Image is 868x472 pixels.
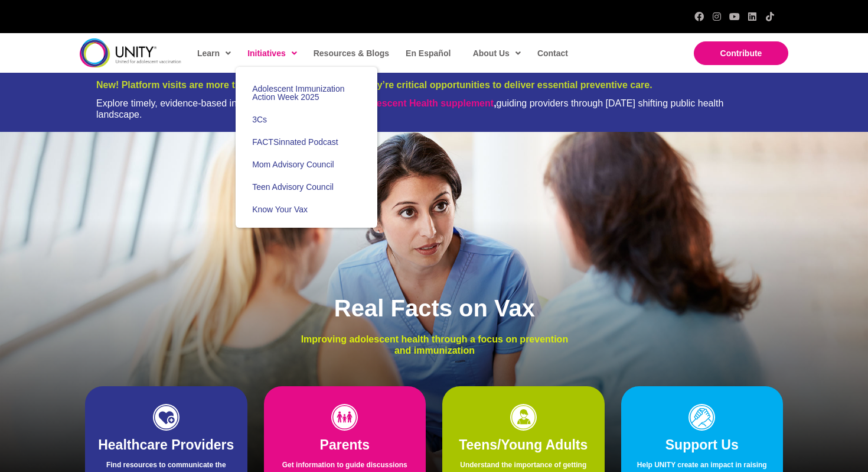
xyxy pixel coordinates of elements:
a: Mom Advisory Council [236,153,377,176]
img: unity-logo-dark [80,38,181,67]
h2: Support Us [633,437,772,454]
a: TikTok [765,12,775,21]
a: Facebook [694,12,704,21]
a: YouTube [730,12,739,21]
a: 3Cs [236,108,377,131]
a: FACTSinnated Podcast [236,131,377,153]
a: LinkedIn [748,12,757,21]
span: Initiatives [247,44,297,62]
img: icon-support-1 [688,404,715,431]
a: Journal of Adolescent Health supplement [308,98,494,108]
img: icon-teens-1 [510,404,537,431]
a: Adolescent Immunization Action Week 2025 [236,77,377,108]
span: 3Cs [252,115,267,124]
strong: , [308,98,496,108]
span: Resources & Blogs [314,49,389,58]
img: icon-HCP-1 [153,404,180,431]
span: Know Your Vax [252,205,308,214]
span: Learn [197,44,231,62]
span: Real Facts on Vax [334,295,535,321]
a: En Español [400,40,455,67]
a: About Us [467,40,526,67]
span: En Español [406,49,451,58]
a: Contact [531,40,573,67]
span: New! Platform visits are more than vaccine appointments—they’re critical opportunities to deliver... [96,80,652,90]
a: Resources & Blogs [308,40,394,67]
span: Contribute [720,49,762,58]
a: Contribute [694,41,788,65]
p: Improving adolescent health through a focus on prevention and immunization [292,334,577,356]
h2: Healthcare Providers [97,437,236,454]
span: Mom Advisory Council [252,160,334,169]
h2: Parents [276,437,415,454]
h2: Teens/Young Adults [454,437,593,454]
div: Explore timely, evidence-based insights in our new guiding providers through [DATE] shifting publ... [96,98,772,120]
span: About Us [473,44,521,62]
span: FACTSinnated Podcast [252,137,338,147]
a: Instagram [712,12,722,21]
a: Know Your Vax [236,198,377,221]
a: Teen Advisory Council [236,176,377,198]
span: Contact [537,49,568,58]
img: icon-parents-1 [331,404,358,431]
span: Adolescent Immunization Action Week 2025 [252,84,344,102]
span: Teen Advisory Council [252,182,334,192]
